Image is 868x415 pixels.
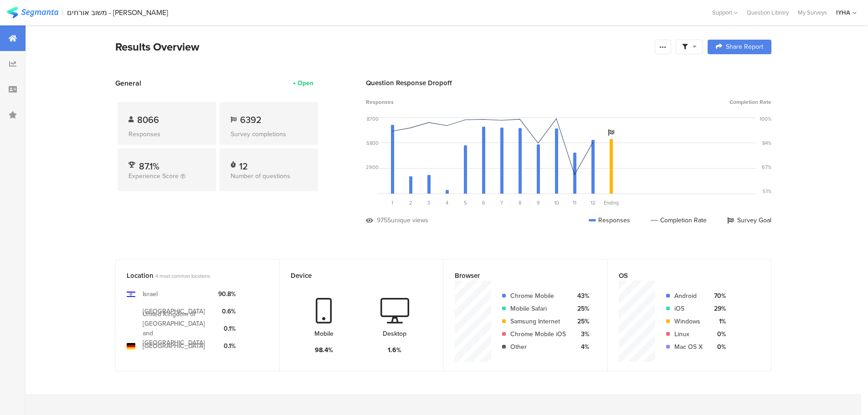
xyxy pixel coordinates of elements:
div: Samsung Internet [510,317,566,326]
div: Other [510,342,566,352]
div: Mobile Safari [510,304,566,313]
div: Responses [589,215,630,225]
div: iOS [674,304,703,313]
div: Windows [674,317,703,326]
div: 0.1% [218,324,236,333]
div: [GEOGRAPHIC_DATA] [143,307,205,316]
span: Experience Score [128,171,179,181]
div: Responses [128,129,205,139]
div: Question Response Dropoff [366,78,771,88]
div: Linux [674,329,703,339]
span: 12 [591,199,596,206]
div: [GEOGRAPHIC_DATA] [143,341,205,351]
span: 4 [446,199,448,206]
div: 98.4% [315,345,333,355]
div: 8700 [367,115,379,123]
div: Results Overview [115,39,650,55]
span: 10 [554,199,559,206]
span: 2 [409,199,412,206]
div: OS [619,271,745,281]
div: United Kingdom of [GEOGRAPHIC_DATA] and [GEOGRAPHIC_DATA] [143,309,211,348]
span: Responses [366,98,394,106]
div: 12 [239,159,248,169]
div: 0.6% [218,307,236,316]
div: 67% [762,164,771,171]
span: Number of questions [231,171,290,181]
div: Survey Goal [727,215,771,225]
img: segmanta logo [7,7,58,18]
div: Israel [143,289,158,299]
div: 51% [763,188,771,195]
div: unique views [391,215,428,225]
span: General [115,78,141,88]
div: Location [127,271,253,281]
div: Support [712,5,738,20]
div: 25% [573,304,589,313]
div: Ending [602,199,620,206]
a: My Surveys [793,8,832,17]
span: 9 [537,199,540,206]
div: Mac OS X [674,342,703,352]
div: משוב אורחים - [PERSON_NAME] [67,8,168,17]
div: 9755 [377,215,391,225]
div: 0.1% [218,341,236,351]
div: 4% [573,342,589,352]
span: Completion Rate [729,98,771,106]
a: Question Library [742,8,793,17]
span: Share Report [726,44,763,50]
div: 3% [573,329,589,339]
div: 0% [710,329,726,339]
div: Android [674,291,703,301]
div: 100% [760,115,771,123]
span: 87.1% [139,159,159,173]
span: 6 [482,199,485,206]
div: Open [298,78,313,88]
div: 1.6% [388,345,401,355]
div: Desktop [383,329,406,338]
div: Chrome Mobile [510,291,566,301]
div: 70% [710,291,726,301]
div: 0% [710,342,726,352]
div: Browser [455,271,581,281]
div: Device [291,271,417,281]
span: 5 [464,199,467,206]
div: Completion Rate [651,215,707,225]
div: Chrome Mobile iOS [510,329,566,339]
div: 43% [573,291,589,301]
div: 5800 [366,139,379,147]
div: 25% [573,317,589,326]
div: 90.8% [218,289,236,299]
div: Mobile [314,329,334,338]
span: 8066 [137,113,159,127]
span: 6392 [240,113,262,127]
span: 4 most common locations [155,272,210,280]
div: Survey completions [231,129,307,139]
span: 3 [427,199,430,206]
span: 1 [391,199,393,206]
div: 84% [762,139,771,147]
div: 29% [710,304,726,313]
span: 11 [573,199,576,206]
span: 8 [519,199,521,206]
span: 7 [500,199,503,206]
div: 2900 [366,164,379,171]
div: 1% [710,317,726,326]
div: | [62,7,63,18]
div: IYHA [836,8,850,17]
i: Survey Goal [608,129,614,136]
